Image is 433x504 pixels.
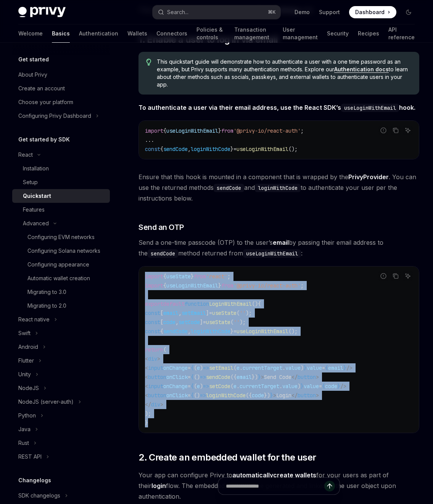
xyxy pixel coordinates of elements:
span: { [163,127,166,134]
span: button [298,392,316,399]
span: input [148,383,163,390]
a: Migrating to 2.0 [12,299,110,313]
span: ; [301,127,304,134]
span: () [194,392,200,399]
span: '@privy-io/react-auth' [233,127,301,134]
span: default [163,300,185,307]
span: code [252,392,264,399]
span: '' [240,310,246,316]
div: Java [18,425,31,434]
span: = [233,146,237,152]
button: Toggle Advanced section [12,217,110,230]
a: Wallets [127,24,147,43]
a: Create an account [12,82,110,95]
div: Installation [23,164,49,173]
span: ) [298,383,301,390]
button: Copy the contents from the code block [391,271,401,281]
span: [ [160,319,163,326]
span: setEmail [182,310,206,316]
span: '' [233,319,240,326]
button: Toggle REST API section [12,450,110,464]
span: Login [276,392,291,399]
span: < [145,392,148,399]
span: } [218,127,221,134]
div: Configuring EVM networks [27,233,95,242]
a: Configuring EVM networks [12,230,110,244]
span: e [197,364,200,371]
span: loginWithCode [191,146,230,152]
span: => [203,364,209,371]
div: Unity [18,370,31,379]
button: Open search [153,5,281,19]
span: /> [346,364,353,371]
span: This quickstart guide will demonstrate how to authenticate a user with a one time password as an ... [157,58,412,88]
span: </ [145,401,151,408]
code: useLoginWithEmail [341,104,399,112]
span: setCode [209,383,230,390]
a: Dashboard [349,6,396,18]
a: Security [327,24,349,43]
span: ({ [230,374,237,380]
button: Toggle Rust section [12,436,110,450]
span: < [145,383,148,390]
a: Recipes [358,24,379,43]
span: { [258,300,261,307]
div: REST API [18,452,42,461]
span: value [282,383,298,390]
span: () [252,300,258,307]
span: { [163,282,166,289]
span: , [188,146,191,152]
span: , [175,319,179,326]
span: } [230,328,233,335]
span: loginWithCode [206,392,246,399]
span: button [148,392,166,399]
span: ( [237,310,240,316]
span: email [237,374,252,380]
span: ) [200,364,203,371]
span: } [343,364,346,371]
span: < [145,364,148,371]
span: { [191,392,194,399]
div: Configuring appearance [27,260,89,269]
span: ⌘ K [268,9,276,15]
h5: Get started by SDK [18,135,70,144]
div: Rust [18,438,29,448]
div: Automatic wallet creation [27,274,90,283]
span: { [325,364,328,371]
span: Send a one-time passcode (OTP) to the user’s by passing their email address to the method returne... [138,237,419,258]
span: from [221,127,233,134]
span: ; [227,273,230,280]
div: Migrating to 3.0 [27,287,66,297]
a: User management [283,24,318,43]
span: . [279,383,282,390]
button: Toggle Python section [12,409,110,422]
span: ( [194,364,197,371]
span: useLoginWithEmail [237,146,288,152]
span: } [337,383,340,390]
a: Installation [12,162,110,175]
span: => [200,374,206,380]
span: div [148,355,157,362]
code: useLoginWithEmail [243,249,301,258]
div: Flutter [18,356,34,365]
span: sendCode [163,146,188,152]
span: e [197,383,200,390]
a: Transaction management [234,24,274,43]
span: = [209,310,212,316]
span: < [145,374,148,380]
span: ({ [246,392,252,399]
span: useState [212,310,237,316]
button: Toggle SDK changelogs section [12,489,110,502]
div: Setup [23,178,38,187]
span: } [218,282,221,289]
a: API reference [388,24,415,43]
h5: Changelogs [18,476,51,485]
span: ); [240,319,246,326]
span: useLoginWithEmail [166,127,218,134]
div: Features [23,205,45,214]
a: Policies & controls [196,24,225,43]
a: Basics [52,24,70,43]
div: Quickstart [23,191,51,201]
span: > [160,401,163,408]
span: e [233,383,237,390]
